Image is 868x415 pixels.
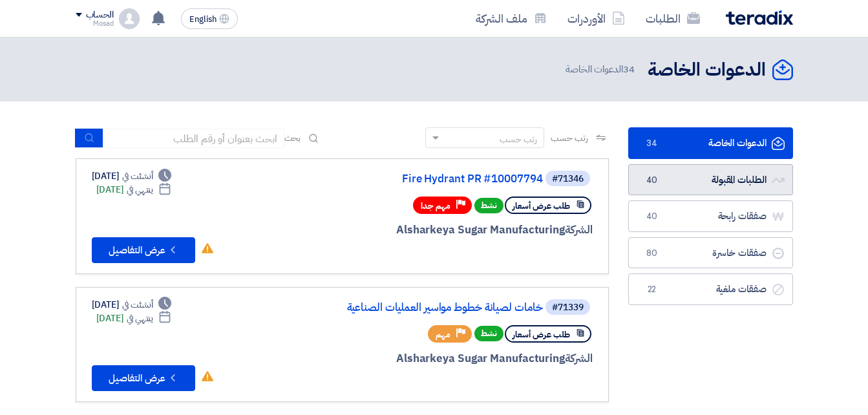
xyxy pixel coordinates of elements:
span: الشركة [565,222,593,238]
div: الحساب [86,10,114,21]
span: الشركة [565,350,593,367]
span: رتب حسب [551,131,587,145]
a: خامات لصيانة خطوط مواسير العمليات الصناعية [284,302,543,314]
span: الدعوات الخاصة [566,62,637,77]
span: نشط [474,198,503,213]
a: Fire Hydrant PR #10007794 [284,173,543,185]
span: 40 [644,174,660,187]
div: [DATE] [96,183,172,197]
div: Mosad [76,20,114,27]
span: 80 [644,247,660,260]
h2: الدعوات الخاصة [648,58,766,83]
div: [DATE] [92,298,172,312]
input: ابحث بعنوان أو رقم الطلب [103,129,284,148]
span: 34 [644,137,660,150]
a: الأوردرات [557,3,635,34]
div: #71339 [552,303,584,312]
span: 22 [644,283,660,296]
button: عرض التفاصيل [92,365,195,391]
span: 40 [644,210,660,223]
span: مهم جدا [421,200,450,212]
span: ينتهي في [127,183,153,197]
a: الدعوات الخاصة34 [628,127,793,159]
div: [DATE] [92,169,172,183]
a: الطلبات المقبولة40 [628,164,793,196]
a: صفقات رابحة40 [628,200,793,232]
span: أنشئت في [122,298,153,312]
span: مهم [436,328,450,341]
a: صفقات ملغية22 [628,273,793,305]
span: 34 [623,62,635,76]
div: Alsharkeya Sugar Manufacturing [282,222,593,239]
div: #71346 [552,175,584,184]
a: الطلبات [635,3,710,34]
div: [DATE] [96,312,172,325]
span: ينتهي في [127,312,153,325]
button: English [181,8,238,29]
span: طلب عرض أسعار [513,328,570,341]
button: عرض التفاصيل [92,237,195,263]
a: صفقات خاسرة80 [628,237,793,269]
span: English [189,15,217,24]
div: Alsharkeya Sugar Manufacturing [282,350,593,367]
span: أنشئت في [122,169,153,183]
img: profile_test.png [119,8,140,29]
span: نشط [474,326,503,341]
img: Teradix logo [726,10,793,25]
div: رتب حسب [500,133,537,146]
span: بحث [284,131,301,145]
span: طلب عرض أسعار [513,200,570,212]
a: ملف الشركة [465,3,557,34]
